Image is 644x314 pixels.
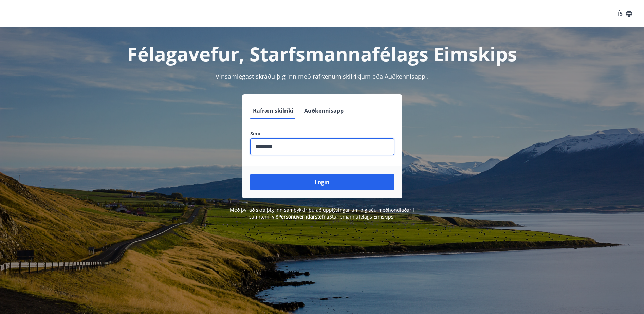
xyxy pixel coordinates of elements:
[250,103,296,119] button: Rafræn skilríki
[86,41,558,67] h1: Félagavefur, Starfsmannafélags Eimskips
[278,213,329,220] a: Persónuverndarstefna
[250,130,394,137] label: Sími
[230,207,414,220] span: Með því að skrá þig inn samþykkir þú að upplýsingar um þig séu meðhöndlaðar í samræmi við Starfsm...
[301,103,346,119] button: Auðkennisapp
[614,7,636,20] button: ÍS
[216,72,429,81] span: Vinsamlegast skráðu þig inn með rafrænum skilríkjum eða Auðkennisappi.
[250,174,394,190] button: Login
